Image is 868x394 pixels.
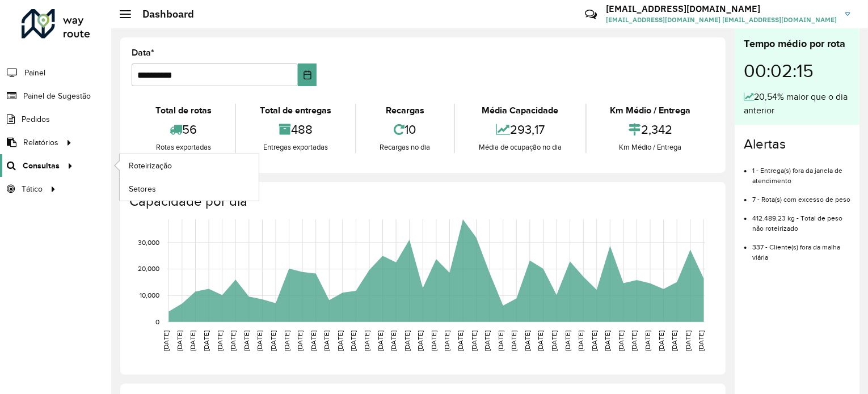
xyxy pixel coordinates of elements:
[359,104,451,117] div: Recargas
[310,331,317,351] text: [DATE]
[24,67,45,79] span: Painel
[510,331,517,351] text: [DATE]
[129,183,156,195] span: Setores
[644,331,651,351] text: [DATE]
[131,8,194,20] h2: Dashboard
[155,318,159,325] text: 0
[752,157,850,186] li: 1 - Entrega(s) fora da janela de atendimento
[359,117,451,142] div: 10
[631,331,638,351] text: [DATE]
[752,186,850,205] li: 7 - Rota(s) com excesso de peso
[176,331,183,351] text: [DATE]
[129,160,172,172] span: Roteirização
[591,331,598,351] text: [DATE]
[444,331,451,351] text: [DATE]
[243,331,250,351] text: [DATE]
[22,183,43,195] span: Tático
[23,137,58,149] span: Relatórios
[577,331,584,351] text: [DATE]
[377,331,384,351] text: [DATE]
[203,331,210,351] text: [DATE]
[744,136,850,152] h4: Alertas
[579,2,603,27] a: Contato Rápido
[589,104,711,117] div: Km Médio / Entrega
[744,90,850,117] div: 20,54% maior que o dia anterior
[698,331,705,351] text: [DATE]
[120,177,259,200] a: Setores
[744,36,850,52] div: Tempo médio por rota
[239,142,352,153] div: Entregas exportadas
[256,331,263,351] text: [DATE]
[363,331,370,351] text: [DATE]
[129,193,714,210] h4: Capacidade por dia
[416,331,424,351] text: [DATE]
[752,205,850,234] li: 412.489,23 kg - Total de peso não roteirizado
[138,265,159,273] text: 20,000
[23,90,91,102] span: Painel de Sugestão
[550,331,558,351] text: [DATE]
[430,331,437,351] text: [DATE]
[744,52,850,90] div: 00:02:15
[403,331,411,351] text: [DATE]
[22,113,50,125] span: Pedidos
[497,331,504,351] text: [DATE]
[684,331,692,351] text: [DATE]
[458,117,582,142] div: 293,17
[189,331,197,351] text: [DATE]
[752,234,850,262] li: 337 - Cliente(s) fora da malha viária
[162,331,170,351] text: [DATE]
[140,291,159,299] text: 10,000
[564,331,571,351] text: [DATE]
[658,331,665,351] text: [DATE]
[589,117,711,142] div: 2,342
[138,239,159,246] text: 30,000
[239,104,352,117] div: Total de entregas
[617,331,625,351] text: [DATE]
[483,331,491,351] text: [DATE]
[132,46,154,60] label: Data
[239,117,352,142] div: 488
[23,160,60,172] span: Consultas
[323,331,330,351] text: [DATE]
[606,15,837,25] span: [EMAIL_ADDRESS][DOMAIN_NAME] [EMAIL_ADDRESS][DOMAIN_NAME]
[134,142,232,153] div: Rotas exportadas
[458,104,582,117] div: Média Capacidade
[283,331,290,351] text: [DATE]
[606,3,837,14] h3: [EMAIL_ADDRESS][DOMAIN_NAME]
[359,142,451,153] div: Recargas no dia
[537,331,545,351] text: [DATE]
[269,331,277,351] text: [DATE]
[589,142,711,153] div: Km Médio / Entrega
[457,331,464,351] text: [DATE]
[229,331,237,351] text: [DATE]
[336,331,344,351] text: [DATE]
[470,331,478,351] text: [DATE]
[350,331,357,351] text: [DATE]
[524,331,531,351] text: [DATE]
[671,331,678,351] text: [DATE]
[458,142,582,153] div: Média de ocupação no dia
[216,331,224,351] text: [DATE]
[134,117,232,142] div: 56
[296,331,304,351] text: [DATE]
[604,331,612,351] text: [DATE]
[298,63,317,86] button: Choose Date
[390,331,397,351] text: [DATE]
[120,154,259,177] a: Roteirização
[134,104,232,117] div: Total de rotas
